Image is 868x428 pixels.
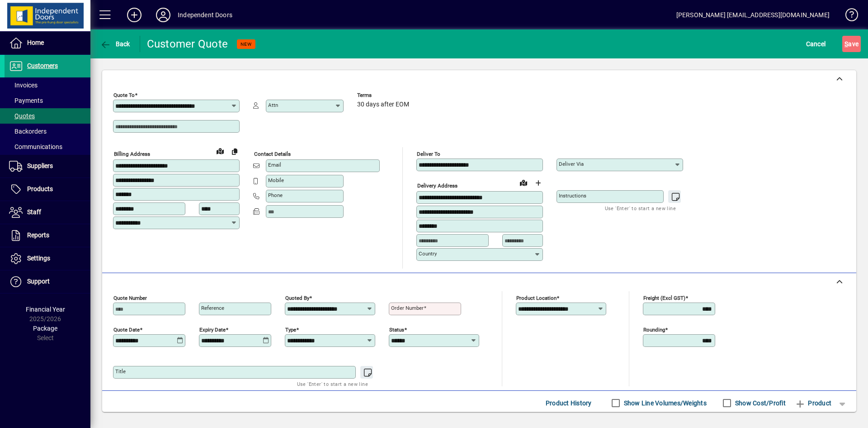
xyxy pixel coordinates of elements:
[178,8,232,22] div: Independent Doors
[5,139,90,154] a: Communications
[9,97,43,104] span: Payments
[26,306,65,313] span: Financial Year
[516,294,557,301] mat-label: Product location
[285,294,309,301] mat-label: Quoted by
[113,92,135,98] mat-label: Quote To
[419,250,437,257] mat-label: Country
[622,399,707,408] label: Show Line Volumes/Weights
[357,101,409,108] span: 30 days after EOM
[285,326,296,332] mat-label: Type
[90,36,140,52] app-page-header-button: Back
[9,112,35,120] span: Quotes
[268,177,284,183] mat-label: Mobile
[27,231,49,239] span: Reports
[199,326,226,332] mat-label: Expiry date
[227,144,242,159] button: Copy to Delivery address
[5,270,90,293] a: Support
[27,185,53,192] span: Products
[676,8,830,22] div: [PERSON_NAME] [EMAIL_ADDRESS][DOMAIN_NAME]
[113,294,147,301] mat-label: Quote number
[5,247,90,270] a: Settings
[5,108,90,124] a: Quotes
[357,92,411,98] span: Terms
[844,37,859,51] span: ave
[27,62,58,69] span: Customers
[120,7,149,23] button: Add
[842,36,861,52] button: Save
[559,161,584,167] mat-label: Deliver via
[531,176,545,190] button: Choose address
[5,77,90,93] a: Invoices
[9,128,47,135] span: Backorders
[733,399,786,408] label: Show Cost/Profit
[147,37,228,51] div: Customer Quote
[795,396,831,410] span: Product
[839,2,857,31] a: Knowledge Base
[546,396,592,410] span: Product History
[27,39,44,46] span: Home
[643,294,685,301] mat-label: Freight (excl GST)
[241,41,252,47] span: NEW
[268,162,281,168] mat-label: Email
[391,305,424,311] mat-label: Order number
[9,143,62,150] span: Communications
[844,40,848,48] span: S
[297,379,368,389] mat-hint: Use 'Enter' to start a new line
[27,208,41,216] span: Staff
[113,326,140,332] mat-label: Quote date
[27,255,50,262] span: Settings
[213,144,227,158] a: View on map
[100,40,130,48] span: Back
[605,203,676,213] mat-hint: Use 'Enter' to start a new line
[5,178,90,201] a: Products
[27,162,53,169] span: Suppliers
[542,395,595,411] button: Product History
[5,201,90,224] a: Staff
[516,175,531,190] a: View on map
[389,326,404,332] mat-label: Status
[5,124,90,139] a: Backorders
[804,36,828,52] button: Cancel
[33,325,57,332] span: Package
[417,151,440,157] mat-label: Deliver To
[5,224,90,247] a: Reports
[149,7,178,23] button: Profile
[9,82,38,89] span: Invoices
[5,93,90,108] a: Payments
[643,326,665,332] mat-label: Rounding
[201,305,224,311] mat-label: Reference
[268,102,278,108] mat-label: Attn
[806,37,826,51] span: Cancel
[559,192,586,199] mat-label: Instructions
[5,32,90,54] a: Home
[790,395,836,411] button: Product
[5,155,90,178] a: Suppliers
[268,192,283,198] mat-label: Phone
[115,368,126,375] mat-label: Title
[27,278,50,285] span: Support
[98,36,132,52] button: Back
